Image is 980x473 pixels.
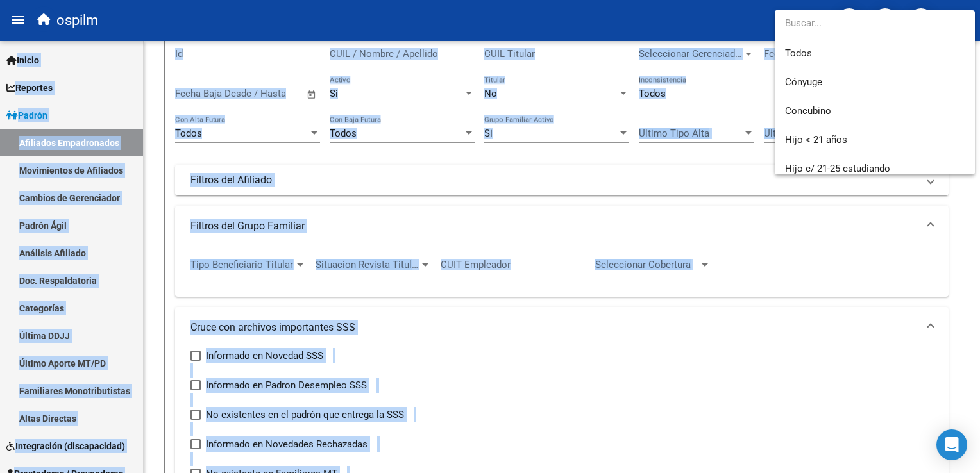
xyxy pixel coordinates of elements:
input: dropdown search [775,9,965,38]
span: Hijo < 21 años [785,134,847,145]
span: Todos [785,39,965,68]
span: Cónyuge [785,76,822,88]
div: Open Intercom Messenger [936,429,967,460]
span: Concubino [785,105,831,117]
span: Hijo e/ 21-25 estudiando [785,163,890,174]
